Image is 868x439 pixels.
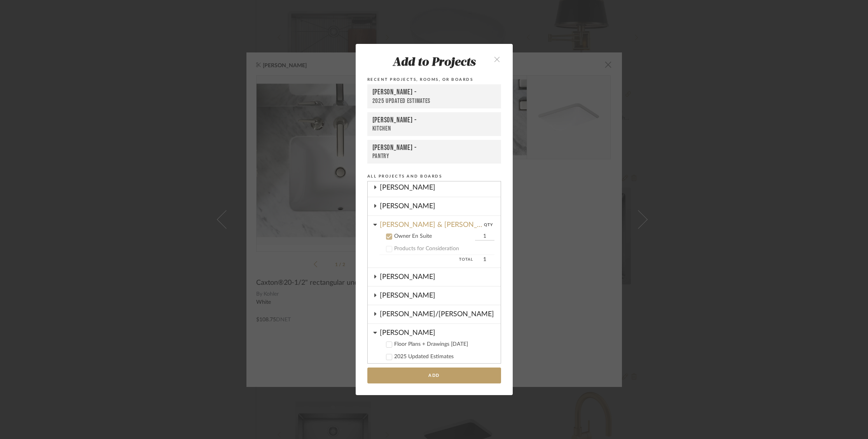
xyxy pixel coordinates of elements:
div: [PERSON_NAME] [380,268,501,286]
div: Kitchen [372,125,496,132]
div: [PERSON_NAME] [380,324,501,338]
div: Pantry [372,152,496,160]
button: Add [367,368,501,383]
div: 2025 Updated Estimates [372,97,496,105]
div: Add to Projects [367,56,501,70]
div: [PERSON_NAME]/[PERSON_NAME] [380,305,501,323]
div: QTY [484,216,493,230]
div: [PERSON_NAME] - [372,88,496,97]
div: Owner En Suite [394,233,473,240]
div: [PERSON_NAME] & [PERSON_NAME] [380,216,484,230]
div: Products for Consideration [394,246,494,252]
span: 1 [475,255,494,264]
div: [PERSON_NAME] - [372,116,496,125]
div: Recent Projects, Rooms, or Boards [367,76,501,83]
input: Owner En Suite [475,233,494,240]
div: [PERSON_NAME] [380,287,501,305]
div: Floor Plans + Drawings [DATE] [394,341,494,348]
button: close [486,51,509,67]
span: Total [379,255,473,264]
div: All Projects and Boards [367,173,501,180]
div: [PERSON_NAME] [380,197,501,215]
div: [PERSON_NAME] [380,179,501,197]
div: [PERSON_NAME] - [372,143,496,152]
div: 2025 Updated Estimates [394,354,494,360]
